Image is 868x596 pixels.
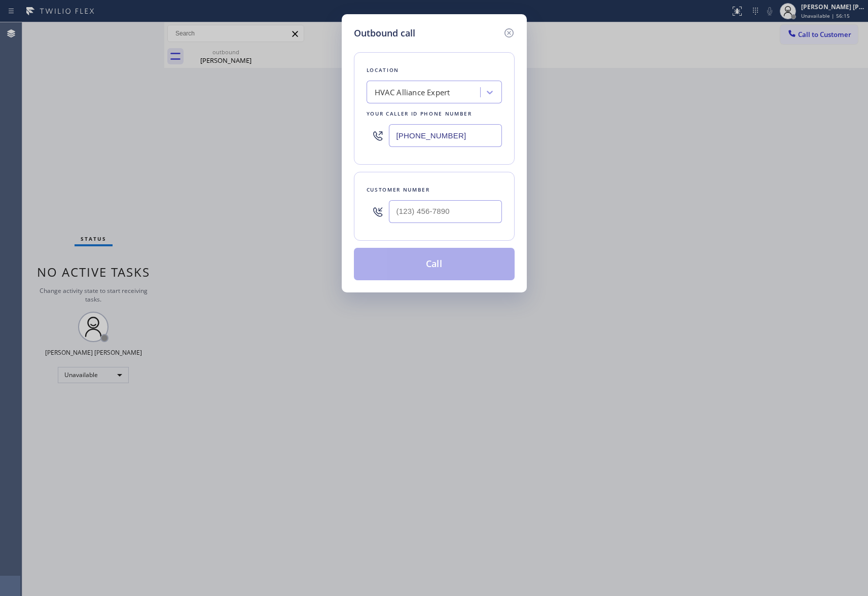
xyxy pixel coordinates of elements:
div: HVAC Alliance Expert [375,87,450,98]
input: (123) 456-7890 [389,200,502,223]
button: Call [354,248,515,280]
div: Location [367,65,502,76]
h5: Outbound call [354,26,415,40]
div: Customer number [367,184,502,195]
div: Your caller id phone number [367,108,502,119]
input: (123) 456-7890 [389,124,502,147]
